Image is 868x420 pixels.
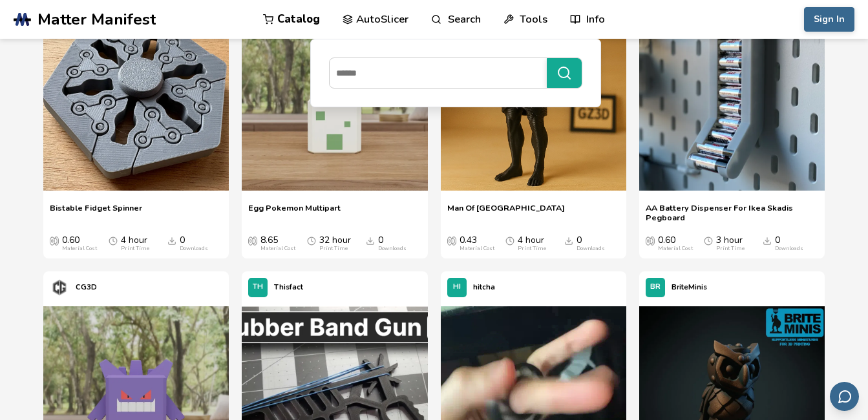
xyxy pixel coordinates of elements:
[763,235,772,246] span: Downloads
[366,235,375,246] span: Downloads
[50,278,69,297] img: CG3D's profile
[62,235,97,252] div: 0.60
[50,203,142,222] a: Bistable Fidget Spinner
[672,280,707,294] p: BriteMinis
[274,280,303,294] p: Thisfact
[704,235,713,246] span: Average Print Time
[307,235,316,246] span: Average Print Time
[518,246,546,252] div: Print Time
[167,235,176,246] span: Downloads
[716,235,745,252] div: 3 hour
[37,10,156,28] span: Matter Manifest
[121,246,149,252] div: Print Time
[564,235,573,246] span: Downloads
[319,235,351,252] div: 32 hour
[253,283,263,291] span: TH
[50,235,59,246] span: Average Cost
[447,235,456,246] span: Average Cost
[248,235,257,246] span: Average Cost
[180,235,208,252] div: 0
[76,280,97,294] p: CG3D
[505,235,514,246] span: Average Print Time
[775,235,803,252] div: 0
[460,235,494,252] div: 0.43
[716,246,745,252] div: Print Time
[804,7,854,32] button: Sign In
[248,203,341,222] a: Egg Pokemon Multipart
[260,246,295,252] div: Material Cost
[577,235,605,252] div: 0
[62,246,97,252] div: Material Cost
[658,246,693,252] div: Material Cost
[775,246,803,252] div: Downloads
[518,235,546,252] div: 4 hour
[830,382,859,411] button: Send feedback via email
[577,246,605,252] div: Downloads
[473,280,495,294] p: hitcha
[109,235,118,246] span: Average Print Time
[180,246,208,252] div: Downloads
[460,246,494,252] div: Material Cost
[121,235,149,252] div: 4 hour
[646,203,818,222] a: AA Battery Dispenser For Ikea Skadis Pegboard
[378,235,407,252] div: 0
[43,271,103,304] a: CG3D's profileCG3D
[260,235,295,252] div: 8.65
[650,283,661,291] span: BR
[319,246,348,252] div: Print Time
[447,203,565,222] a: Man Of [GEOGRAPHIC_DATA]
[646,235,655,246] span: Average Cost
[378,246,407,252] div: Downloads
[453,283,461,291] span: HI
[658,235,693,252] div: 0.60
